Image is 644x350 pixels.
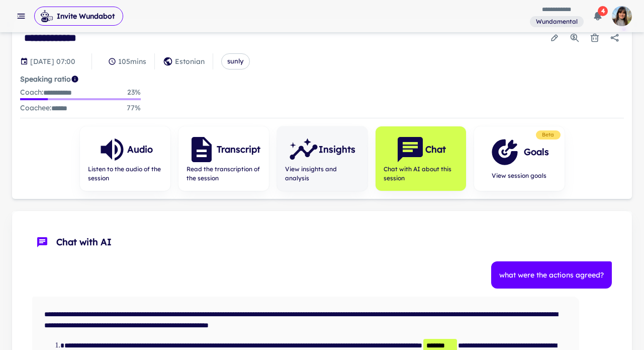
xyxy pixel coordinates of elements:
button: Delete session [586,29,604,47]
span: Read the transcription of the session [187,165,261,183]
p: Coachee : [20,102,67,114]
button: GoalsView session goals [474,126,565,191]
span: Beta [538,131,559,139]
span: Listen to the audio of the session [88,165,162,183]
h6: Goals [524,145,549,159]
span: View session goals [490,171,549,180]
h6: Audio [127,143,153,157]
p: what were the actions agreed? [499,269,604,281]
h6: Insights [319,143,355,157]
span: You are a member of this workspace. Contact your workspace owner for assistance. [530,15,584,28]
button: Edit session [545,29,564,47]
button: TranscriptRead the transcription of the session [178,126,269,191]
p: Session date [30,56,75,67]
strong: Speaking ratio [20,75,71,84]
p: 23 % [127,87,141,98]
span: Wundamental [532,17,582,26]
button: InsightsView insights and analysis [277,126,367,191]
span: sunly [222,56,249,66]
svg: Coach/coachee ideal ratio of speaking is roughly 20:80. Mentor/mentee ideal ratio of speaking is ... [71,75,79,83]
button: Invite Wundabot [34,7,123,26]
span: 4 [598,6,608,16]
p: Coach : [20,87,72,98]
p: 105 mins [118,56,146,67]
button: ChatChat with AI about this session [376,126,466,191]
span: Chat with AI about this session [384,165,458,183]
button: AudioListen to the audio of the session [80,126,170,191]
span: View insights and analysis [285,165,359,183]
span: Invite Wundabot to record a meeting [34,6,123,26]
button: Session is currently shared [606,29,624,47]
button: 4 [588,6,608,26]
h6: Chat [425,143,446,157]
button: Usage Statistics [566,29,584,47]
h6: Transcript [217,143,260,157]
p: Estonian [175,56,205,67]
span: Chat with AI [56,235,608,249]
p: 77 % [127,102,141,114]
img: photoURL [612,6,632,26]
